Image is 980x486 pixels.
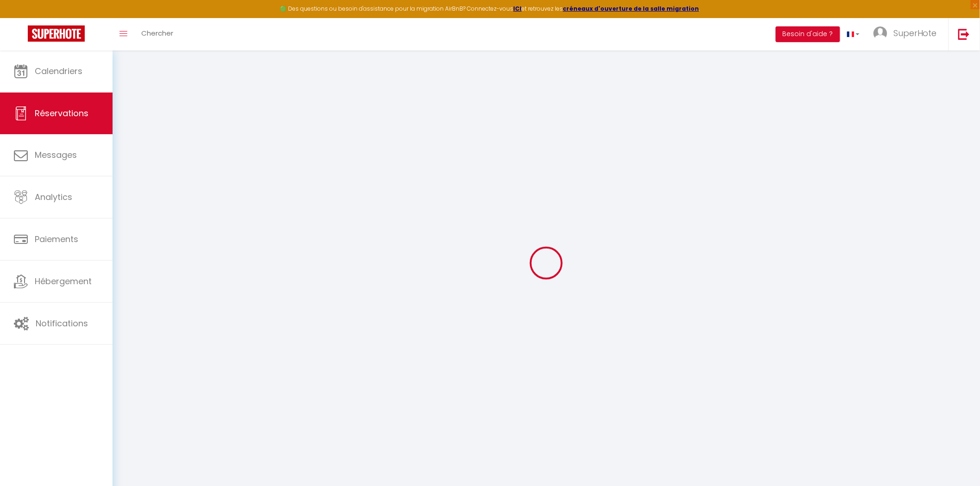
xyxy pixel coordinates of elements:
iframe: Chat [941,444,973,479]
span: Chercher [141,28,173,38]
a: ICI [514,5,522,12]
a: Chercher [134,18,180,50]
button: Besoin d'aide ? [776,26,840,42]
span: Calendriers [35,65,82,77]
span: Paiements [35,233,78,245]
span: SuperHote [893,27,937,39]
img: Super Booking [28,25,85,42]
span: Réservations [35,107,88,119]
span: Analytics [35,191,72,203]
img: logout [958,28,970,40]
img: ... [873,26,887,40]
span: Messages [35,149,77,161]
a: ... SuperHote [867,18,949,50]
button: Ouvrir le widget de chat LiveChat [7,4,35,31]
a: créneaux d'ouverture de la salle migration [563,5,699,12]
span: Hébergement [35,275,92,287]
span: Notifications [36,318,88,329]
